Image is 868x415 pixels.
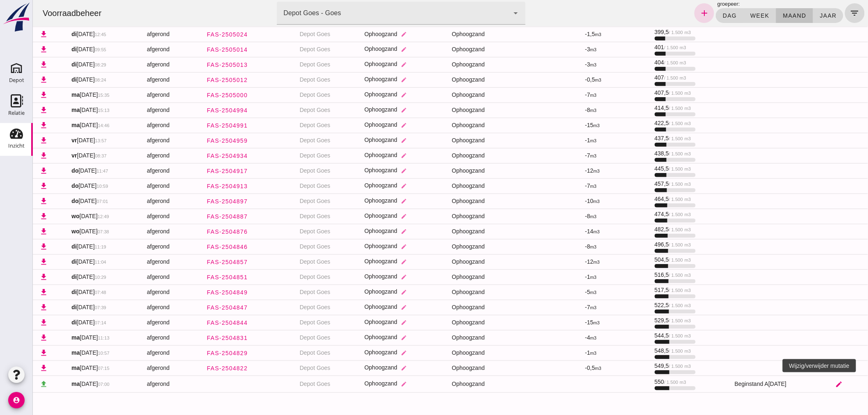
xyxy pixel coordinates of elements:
a: FAS-2504847 [167,300,222,315]
span: FAS-2504913 [174,183,215,189]
i: edit [368,381,374,387]
span: FAS-2504844 [174,319,215,326]
td: afgerond [107,376,160,392]
span: FAS-2504851 [174,274,215,280]
a: FAS-2504851 [167,270,222,285]
small: m3 [652,136,658,141]
span: -3 [552,46,564,52]
span: 544,5 [622,332,658,339]
i: download [7,182,15,190]
strong: vr [39,137,44,144]
a: FAS-2504959 [167,133,222,148]
td: afgerond [107,345,160,360]
td: Depot Goes [260,315,325,330]
small: m3 [557,62,564,67]
span: FAS-2505013 [174,62,215,68]
td: Depot Goes [260,133,325,148]
div: Relatie [8,110,25,116]
span: FAS-2504934 [174,153,215,159]
td: Ophoogzand [413,194,481,209]
span: 407,5 [622,89,658,96]
td: Depot Goes [260,300,325,315]
small: m3 [652,106,658,111]
a: FAS-2504994 [167,103,222,118]
small: / 1.500 [631,75,645,80]
td: Ophoogzand [325,163,412,178]
td: Ophoogzand [325,133,412,148]
small: m3 [557,93,564,98]
td: afgerond [107,300,160,315]
a: FAS-2504991 [167,118,222,133]
small: 08:37 [62,153,74,158]
span: FAS-2504849 [174,289,215,296]
small: m3 [652,121,658,126]
span: 407 [622,74,653,81]
td: Ophoogzand [325,27,412,42]
td: Ophoogzand [413,133,481,148]
td: Ophoogzand [413,345,481,360]
span: maand [750,12,774,19]
span: FAS-2504917 [174,168,215,174]
span: 474,5 [622,211,658,217]
td: afgerond [107,330,160,345]
small: m3 [652,166,658,171]
span: FAS-2505014 [174,46,215,53]
td: Ophoogzand [413,42,481,57]
strong: do [39,167,46,174]
strong: ma [39,107,47,113]
span: FAS-2504959 [174,137,215,144]
small: / 1.500 [631,60,645,65]
td: afgerond [107,224,160,239]
a: FAS-2504844 [167,315,222,330]
td: afgerond [107,57,160,72]
span: 549,5 [622,363,658,369]
span: week [717,12,736,19]
small: m3 [557,138,564,143]
td: Depot Goes [260,27,325,42]
span: 482,5 [622,226,658,233]
i: edit [368,62,374,68]
button: week [710,8,743,23]
span: [DATE] [39,31,73,37]
span: -8 [552,107,564,113]
td: Ophoogzand [325,376,412,392]
span: [DATE] [39,152,73,159]
i: edit [368,77,374,83]
small: / 1.500 [636,151,650,156]
td: Ophoogzand [413,209,481,224]
strong: di [39,61,43,68]
small: m3 [647,75,653,80]
td: Depot Goes [260,269,325,285]
span: -3 [552,61,564,68]
small: m3 [561,123,567,128]
td: Ophoogzand [325,269,412,285]
small: / 1.500 [636,182,650,187]
span: FAS-2504857 [174,259,215,265]
a: FAS-2504934 [167,148,222,163]
i: arrow_drop_down [478,8,488,18]
span: FAS-2505000 [174,92,215,98]
i: edit [368,46,374,52]
td: Ophoogzand [325,148,412,163]
i: edit [368,304,374,310]
td: Ophoogzand [325,315,412,330]
small: / 1.500 [636,166,650,171]
td: Ophoogzand [325,118,412,133]
td: Depot Goes [260,118,325,133]
span: [DATE] [39,76,73,83]
td: Depot Goes [260,330,325,345]
td: Ophoogzand [325,72,412,87]
a: FAS-2505000 [167,88,222,103]
span: -1 [552,137,564,144]
span: -7 [552,91,564,98]
td: Depot Goes [260,194,325,209]
span: [DATE] [39,46,73,52]
td: Depot Goes [260,163,325,178]
a: FAS-2504876 [167,224,222,239]
span: jaar [787,12,804,19]
i: edit [368,228,374,235]
small: m3 [647,45,653,50]
span: FAS-2504831 [174,335,215,341]
span: FAS-2504994 [174,107,215,114]
a: FAS-2504822 [167,361,222,376]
